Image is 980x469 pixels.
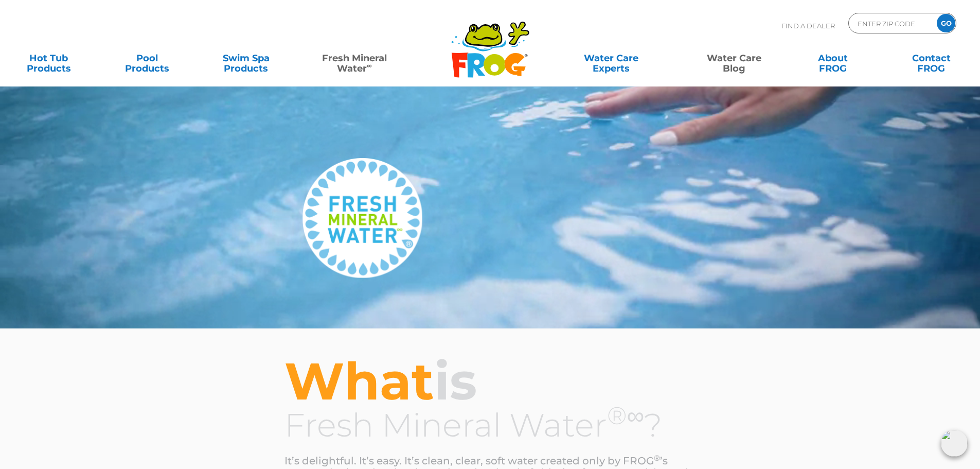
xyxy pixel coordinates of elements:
[109,48,186,68] a: PoolProducts
[549,48,673,68] a: Water CareExperts
[696,48,772,68] a: Water CareBlog
[284,354,696,408] h2: is
[306,48,402,68] a: Fresh MineralWater∞
[208,48,284,68] a: Swim SpaProducts
[284,350,434,412] span: What
[857,16,926,31] input: Zip Code Form
[893,48,970,68] a: ContactFROG
[10,48,87,68] a: Hot TubProducts
[607,401,645,430] sup: ®∞
[781,13,835,39] p: Find A Dealer
[367,61,372,70] sup: ∞
[941,430,968,457] img: openIcon
[654,453,660,463] sup: ®
[794,48,871,68] a: AboutFROG
[284,408,696,442] h3: Fresh Mineral Water ?
[937,14,955,32] input: GO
